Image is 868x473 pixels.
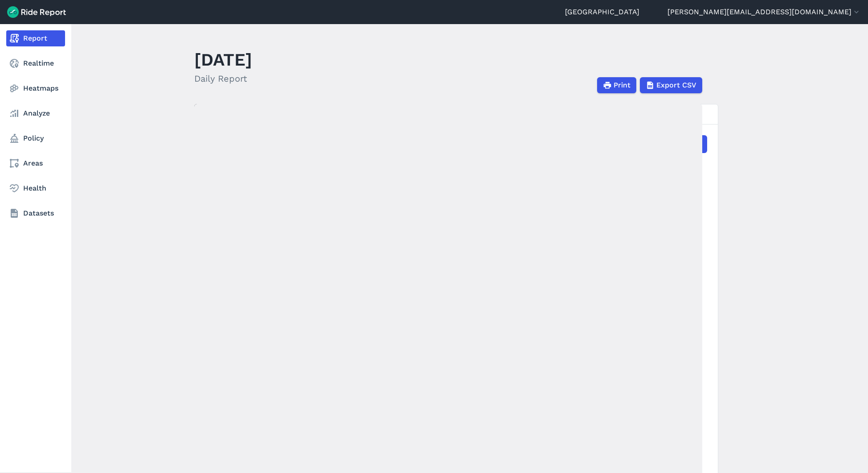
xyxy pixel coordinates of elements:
[565,7,639,17] a: [GEOGRAPHIC_DATA]
[194,72,252,85] h2: Daily Report
[7,6,66,18] img: Ride Report
[667,7,861,17] button: [PERSON_NAME][EMAIL_ADDRESS][DOMAIN_NAME]
[6,55,65,71] a: Realtime
[6,80,65,96] a: Heatmaps
[194,47,252,72] h1: [DATE]
[6,105,65,121] a: Analyze
[6,30,65,46] a: Report
[597,77,636,93] button: Print
[656,80,696,91] span: Export CSV
[614,80,631,91] span: Print
[6,130,65,146] a: Policy
[6,180,65,196] a: Health
[6,205,65,221] a: Datasets
[640,77,702,93] button: Export CSV
[6,155,65,171] a: Areas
